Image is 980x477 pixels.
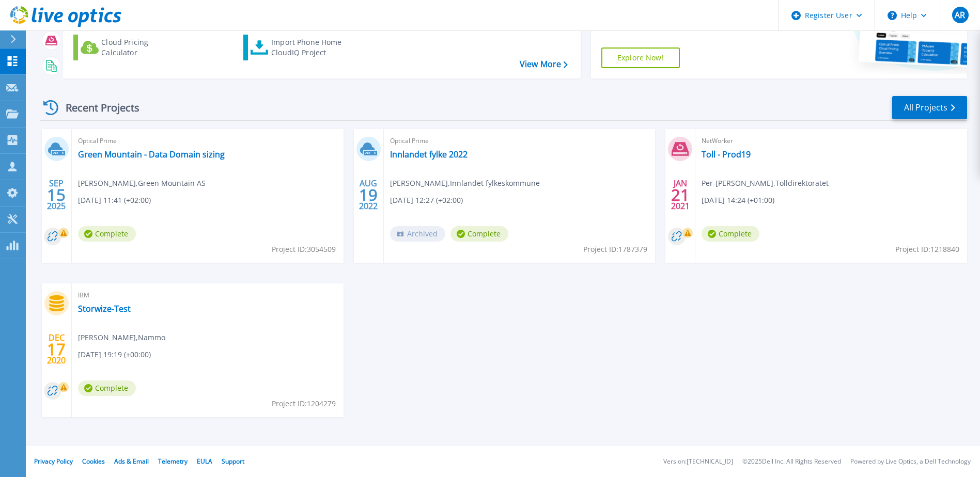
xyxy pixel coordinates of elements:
a: Green Mountain - Data Domain sizing [78,149,225,160]
a: EULA [197,457,212,466]
span: 15 [47,190,66,199]
a: Storwize-Test [78,304,131,314]
span: Optical Prime [78,135,337,147]
li: Powered by Live Optics, a Dell Technology [850,458,971,465]
div: Recent Projects [40,95,153,120]
span: 17 [47,345,66,354]
a: Ads & Email [114,457,149,466]
span: 21 [671,190,690,199]
span: [DATE] 19:19 (+00:00) [78,349,151,360]
a: Cookies [82,457,105,466]
span: [DATE] 12:27 (+02:00) [390,195,463,206]
a: Privacy Policy [34,457,73,466]
div: DEC 2020 [46,330,66,368]
div: SEP 2025 [46,176,66,214]
span: 19 [359,190,378,199]
span: [DATE] 14:24 (+01:00) [702,195,774,206]
a: Cloud Pricing Calculator [73,35,189,60]
span: Project ID: 1204279 [272,398,336,409]
span: Archived [390,226,445,242]
span: Project ID: 3054509 [272,244,336,255]
li: © 2025 Dell Inc. All Rights Reserved [742,458,841,465]
a: Innlandet fylke 2022 [390,149,468,160]
div: AUG 2022 [359,176,378,214]
span: [PERSON_NAME] , Green Mountain AS [78,178,206,189]
a: Telemetry [158,457,188,466]
div: JAN 2021 [671,176,690,214]
span: AR [955,11,965,19]
a: All Projects [892,96,967,119]
span: Project ID: 1787379 [583,244,647,255]
div: Import Phone Home CloudIQ Project [271,37,352,58]
span: Project ID: 1218840 [895,244,959,255]
span: Complete [78,380,136,396]
a: Explore Now! [601,47,680,68]
li: Version: [TECHNICAL_ID] [663,458,733,465]
span: Per-[PERSON_NAME] , Tolldirektoratet [702,178,829,189]
span: IBM [78,290,337,301]
span: [PERSON_NAME] , Innlandet fylkeskommune [390,178,540,189]
div: Cloud Pricing Calculator [101,37,184,58]
span: [DATE] 11:41 (+02:00) [78,195,151,206]
a: View More [520,59,568,69]
span: [PERSON_NAME] , Nammo [78,332,165,343]
span: NetWorker [702,135,961,147]
span: Optical Prime [390,135,649,147]
span: Complete [702,226,759,242]
span: Complete [450,226,508,242]
a: Support [222,457,244,466]
a: Toll - Prod19 [702,149,751,160]
span: Complete [78,226,136,242]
